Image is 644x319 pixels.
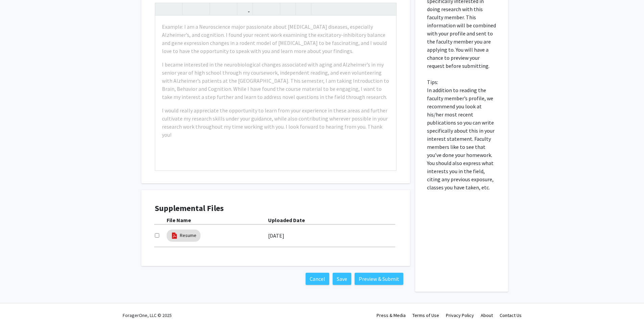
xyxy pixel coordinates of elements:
[333,273,351,285] button: Save
[383,3,395,15] button: Fullscreen
[180,232,196,239] a: Resume
[223,3,235,15] button: Subscript
[155,204,397,213] h4: Supplemental Files
[412,312,439,318] a: Terms of Use
[239,3,251,15] button: Link
[268,230,284,241] label: [DATE]
[171,232,178,239] img: pdf_icon.png
[162,60,389,101] p: I became interested in the neurobiological changes associated with aging and Alzheimer’s in my se...
[377,312,406,318] a: Press & Media
[167,217,191,223] b: File Name
[212,3,223,15] button: Superscript
[266,3,278,15] button: Ordered list
[500,312,522,318] a: Contact Us
[5,289,29,314] iframe: Chat
[184,3,196,15] button: Strong (Ctrl + B)
[306,273,329,285] button: Cancel
[282,3,294,15] button: Remove format
[157,3,169,15] button: Undo (Ctrl + Z)
[162,106,389,139] p: I would really appreciate the opportunity to learn from your experience in these areas and furthe...
[297,3,309,15] button: Insert horizontal rule
[255,3,266,15] button: Unordered list
[355,273,403,285] button: Preview & Submit
[196,3,208,15] button: Emphasis (Ctrl + I)
[481,312,493,318] a: About
[169,3,181,15] button: Redo (Ctrl + Y)
[155,16,396,170] div: Note to users with screen readers: Please press Alt+0 or Option+0 to deactivate our accessibility...
[268,217,305,223] b: Uploaded Date
[446,312,474,318] a: Privacy Policy
[162,23,389,55] p: Example: I am a Neuroscience major passionate about [MEDICAL_DATA] diseases, especially Alzheimer...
